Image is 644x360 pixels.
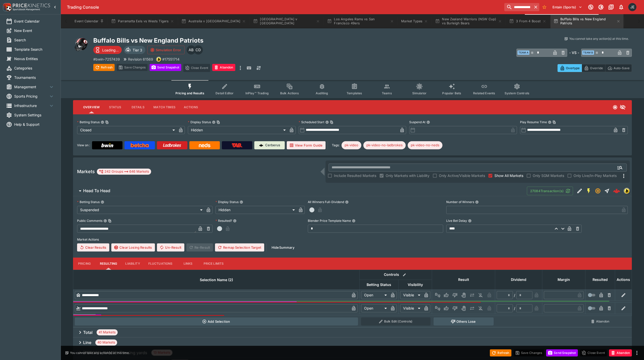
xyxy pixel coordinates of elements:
[308,200,344,204] p: All Winners Full-Dividend
[77,120,100,124] p: Betting Status
[108,219,112,223] button: Copy To Clipboard
[217,120,220,124] button: Copy To Clipboard
[175,91,204,95] span: Pricing and Results
[128,57,153,62] p: Revision 61569
[93,64,115,71] button: Refresh
[73,258,96,270] button: Pricing
[104,101,127,113] button: Status
[157,243,184,251] button: Un-Result
[83,330,93,335] h6: Total
[93,37,363,44] h2: Copy To Clipboard
[398,14,431,28] button: Market Types
[156,57,161,62] img: bwin.png
[13,4,50,7] img: PriceKinetics
[96,258,121,270] button: Resulting
[517,50,529,55] span: Team A
[446,200,474,204] p: Number of Winners
[324,14,397,28] button: Los Angeles Rams vs San Francisco 49ers
[494,173,523,178] span: Show All Markets
[250,14,323,28] button: [GEOGRAPHIC_DATA] v [GEOGRAPHIC_DATA]
[468,291,476,299] button: Push
[434,304,442,312] button: Not Set
[514,293,515,298] div: /
[97,330,118,335] span: 41 Markets
[566,65,580,71] p: Overtype
[156,57,161,62] div: bwin
[468,219,472,223] button: Live Bet Delay
[14,75,55,80] span: Tournaments
[77,200,100,204] p: Betting Status
[111,243,155,251] button: Clear Losing Results
[602,186,612,195] button: Straight
[361,317,431,326] button: Bulk Edit (Controls)
[434,291,442,299] button: Not Set
[102,47,119,53] p: Loading...
[605,64,632,72] button: Auto-Save
[402,282,428,288] span: Visibility
[233,219,237,223] button: Resulted?
[188,120,211,124] p: Display Status
[613,105,618,110] svg: Closed
[14,94,48,99] span: Sports Pricing
[334,173,376,178] span: Include Resulted Markets
[386,173,430,178] span: Only Markets with Liability
[409,120,425,124] p: Suspend At
[131,143,149,147] img: Betcha
[14,56,55,61] span: Nexus Entities
[149,101,180,113] button: Match Times
[14,37,55,43] span: Search
[628,3,636,11] div: James Edlin
[99,169,149,175] div: 242 Groups 646 Markets
[490,349,511,356] button: Refresh
[558,64,632,72] div: Start From
[585,270,615,289] th: Resulted
[527,187,573,195] button: 27084Transaction(s)
[408,141,442,149] div: Betting Target: cerberus
[188,126,288,134] div: Hidden
[14,28,55,33] span: New Event
[342,143,361,148] span: pk-video
[240,200,243,204] button: Display Status
[533,173,564,178] span: Only SGM Markets
[609,350,632,355] span: Mark an event as closed and abandoned.
[363,141,406,149] div: Betting Target: cerberus
[71,14,107,28] button: Event Calendar
[77,141,90,149] label: View on :
[426,120,430,124] button: Suspend At
[475,200,479,204] button: Number of Winners
[434,317,494,326] button: Others Lose
[584,186,593,195] button: SGM Enabled
[121,258,144,270] button: Liability
[549,3,585,11] button: Select Tenant
[178,14,249,28] button: Australia v [GEOGRAPHIC_DATA]
[77,206,204,214] div: Suspended
[548,120,551,124] button: Play Resume TimeCopy To Clipboard
[200,258,228,270] button: Price Limits
[299,120,324,124] p: Scheduled Start
[163,143,181,147] img: Ladbrokes
[400,304,422,312] div: Visible
[569,37,629,41] p: You cannot take any action(s) at this time.
[186,243,213,251] span: Re-Result
[412,91,426,95] span: Simulator
[504,3,532,11] input: search
[624,188,630,194] div: bwin
[245,91,269,95] span: InPlay™ Trading
[73,37,89,53] img: american_football.png
[540,3,548,11] button: No Bookmarks
[212,120,216,124] button: Display StatusCopy To Clipboard
[254,141,285,149] a: Cerberus
[13,8,40,11] img: Sportsbook Management
[606,3,616,12] button: Documentation
[615,163,624,172] button: Open
[442,91,461,95] span: Popular Bets
[79,101,104,113] button: Overview
[569,50,579,55] h6: - VS -
[442,304,450,312] button: Win
[615,270,632,289] th: Actions
[216,219,232,223] p: Resulted?
[439,173,485,178] span: Only Active/Visible Markets
[558,64,582,72] button: Overtype
[265,143,280,148] p: Cerberus
[70,351,130,355] p: You cannot take any action(s) at this time.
